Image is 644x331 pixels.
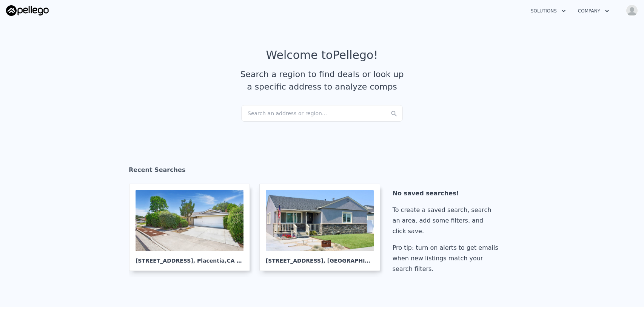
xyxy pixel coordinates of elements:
div: [STREET_ADDRESS] , Placentia [136,251,243,264]
img: Pellego [6,5,49,16]
div: Pro tip: turn on alerts to get emails when new listings match your search filters. [393,243,501,274]
div: Search a region to find deals or look up a specific address to analyze comps [237,68,407,93]
div: To create a saved search, search an area, add some filters, and click save. [393,205,501,237]
a: [STREET_ADDRESS], [GEOGRAPHIC_DATA] [259,184,386,271]
span: , CA 92870 [225,258,255,264]
div: Search an address or region... [241,105,403,122]
a: [STREET_ADDRESS], Placentia,CA 92870 [129,184,256,271]
div: Welcome to Pellego ! [266,48,378,62]
img: avatar [626,5,638,17]
div: [STREET_ADDRESS] , [GEOGRAPHIC_DATA] [266,251,374,264]
button: Company [572,4,615,18]
button: Solutions [525,4,572,18]
div: No saved searches! [393,188,501,199]
div: Recent Searches [129,159,515,184]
